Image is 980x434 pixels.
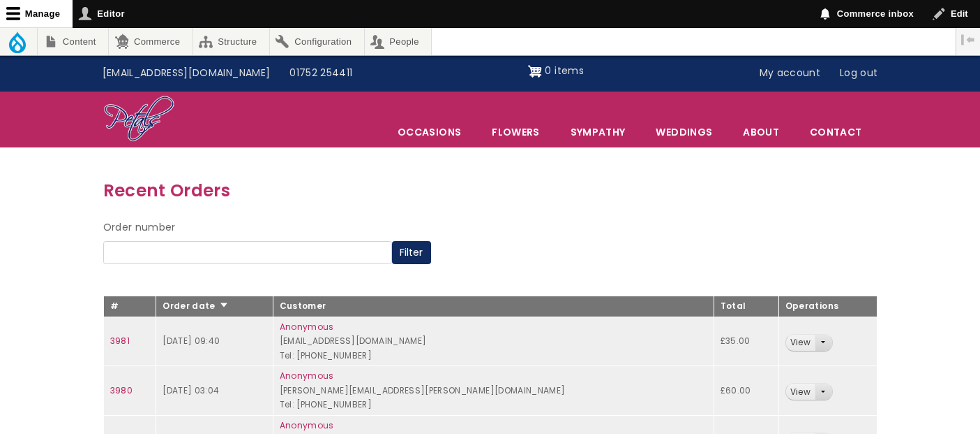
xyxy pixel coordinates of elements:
[109,28,192,55] a: Commerce
[273,366,714,416] td: [PERSON_NAME][EMAIL_ADDRESS][PERSON_NAME][DOMAIN_NAME] Tel: [PHONE_NUMBER]
[163,300,229,312] a: Order date
[103,177,877,204] h3: Recent Orders
[728,117,794,147] a: About
[163,384,219,396] time: [DATE] 03:04
[273,317,714,366] td: [EMAIL_ADDRESS][DOMAIN_NAME] Tel: [PHONE_NUMBER]
[103,95,175,144] img: Home
[545,64,583,78] span: 0 items
[193,28,269,55] a: Structure
[795,117,876,147] a: Contact
[163,335,220,347] time: [DATE] 09:40
[93,60,280,87] a: [EMAIL_ADDRESS][DOMAIN_NAME]
[365,28,432,55] a: People
[110,384,133,396] a: 3980
[270,28,364,55] a: Configuration
[956,28,980,52] button: Vertical orientation
[38,28,108,55] a: Content
[641,117,727,147] span: Weddings
[280,321,334,333] a: Anonymous
[280,419,334,431] a: Anonymous
[556,117,640,147] a: Sympathy
[273,296,714,317] th: Customer
[786,335,815,351] a: View
[750,60,831,87] a: My account
[714,296,778,317] th: Total
[714,317,778,366] td: £35.00
[778,296,877,317] th: Operations
[830,60,887,87] a: Log out
[280,370,334,382] a: Anonymous
[786,384,815,400] a: View
[477,117,554,147] a: Flowers
[528,60,584,82] a: Shopping cart 0 items
[528,60,542,82] img: Shopping cart
[110,335,130,347] a: 3981
[392,241,431,265] button: Filter
[280,60,362,87] a: 01752 254411
[714,366,778,416] td: £60.00
[383,117,476,147] span: Occasions
[103,296,156,317] th: #
[103,219,176,236] label: Order number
